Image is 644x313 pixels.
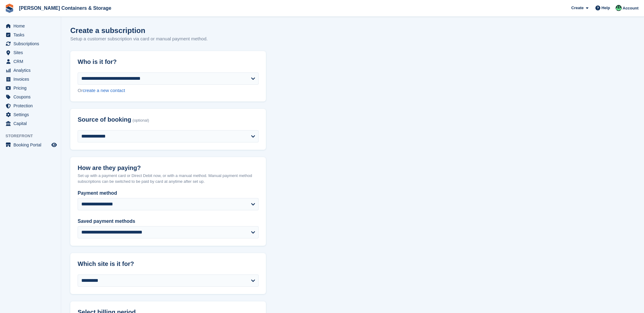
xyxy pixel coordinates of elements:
a: menu [3,48,58,57]
span: Subscriptions [13,39,50,48]
span: Analytics [13,66,50,75]
a: menu [3,119,58,128]
span: Capital [13,119,50,128]
a: Preview store [50,141,58,149]
a: menu [3,31,58,39]
a: menu [3,101,58,110]
div: Or [78,87,259,94]
span: Invoices [13,75,50,83]
span: Sites [13,48,50,57]
span: CRM [13,57,50,66]
span: (optional) [133,118,149,123]
a: menu [3,93,58,101]
a: menu [3,84,58,92]
span: Help [602,5,610,11]
img: stora-icon-8386f47178a22dfd0bd8f6a31ec36ba5ce8667c1dd55bd0f319d3a0aa187defe.svg [5,4,14,13]
h2: Which site is it for? [78,260,259,267]
a: menu [3,75,58,83]
label: Payment method [78,190,259,197]
p: Setup a customer subscription via card or manual payment method. [70,35,208,42]
span: Coupons [13,93,50,101]
span: Home [13,22,50,30]
img: Arjun Preetham [616,5,622,11]
span: Protection [13,101,50,110]
span: Storefront [6,133,61,139]
a: [PERSON_NAME] Containers & Storage [17,3,114,13]
a: menu [3,57,58,66]
label: Saved payment methods [78,218,259,225]
a: menu [3,110,58,119]
a: menu [3,66,58,75]
span: Source of booking [78,116,131,123]
span: Settings [13,110,50,119]
span: Pricing [13,84,50,92]
a: menu [3,22,58,30]
h1: Create a subscription [70,26,145,35]
span: Account [623,5,638,11]
h2: How are they paying? [78,164,259,171]
p: Set up with a payment card or Direct Debit now, or with a manual method. Manual payment method su... [78,173,259,185]
h2: Who is it for? [78,58,259,65]
a: create a new contact [83,88,125,93]
a: menu [3,141,58,149]
span: Tasks [13,31,50,39]
span: Create [571,5,583,11]
span: Booking Portal [13,141,50,149]
a: menu [3,39,58,48]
